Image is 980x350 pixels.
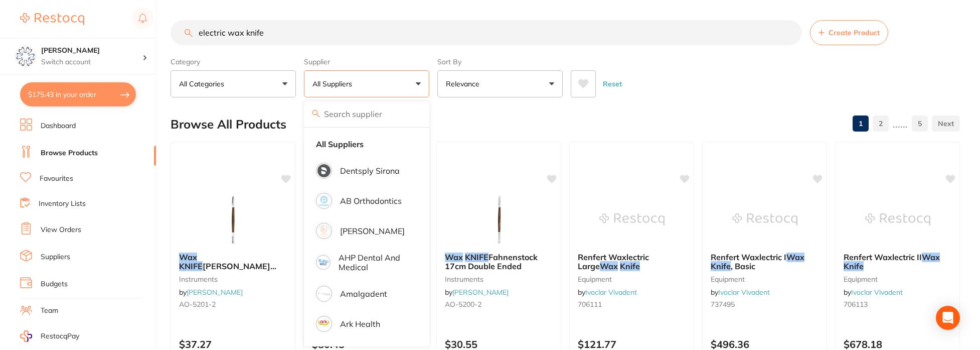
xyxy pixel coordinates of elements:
[873,113,889,134] a: 2
[711,252,786,262] span: Renfert Waxlectric I
[41,331,79,341] span: RestocqPay
[786,252,804,262] em: Wax
[317,224,331,238] img: Adam Dental
[339,253,411,272] p: AHP Dental and Medical
[711,338,819,350] p: $496.36
[41,306,58,316] a: Team
[179,275,287,283] small: instruments
[578,338,686,350] p: $121.77
[187,288,243,297] a: [PERSON_NAME]
[20,330,79,342] a: RestocqPay
[810,20,888,45] button: Create Product
[718,288,770,297] a: Ivoclar Vivadent
[171,118,286,132] h2: Browse All Products
[445,338,553,350] p: $30.55
[40,174,73,184] a: Favourites
[578,253,686,271] b: Renfert Waxlectric Large Wax Knife
[20,8,84,31] a: Restocq Logo
[922,252,940,262] em: Wax
[340,289,387,298] p: Amalgadent
[446,79,483,89] p: Relevance
[578,288,637,297] span: by
[466,194,532,245] img: Wax KNIFE Fahnenstock 17cm Double Ended
[41,121,76,131] a: Dashboard
[578,300,602,309] span: 706111
[308,134,425,155] li: Clear selection
[585,288,637,297] a: Ivoclar Vivadent
[731,261,755,271] span: , Basic
[41,46,142,56] h4: Eumundi Dental
[711,300,735,309] span: 737495
[304,57,429,66] label: Supplier
[39,199,86,209] a: Inventory Lists
[20,330,32,342] img: RestocqPay
[437,57,563,66] label: Sort By
[179,288,243,297] span: by
[844,252,922,262] span: Renfert Waxlectric II
[445,253,553,271] b: Wax KNIFE Fahnenstock 17cm Double Ended
[578,275,686,283] small: equipment
[304,70,429,97] button: All Suppliers
[20,13,84,25] img: Restocq Logo
[340,319,380,328] p: Ark Health
[317,257,329,268] img: AHP Dental and Medical
[179,253,287,271] b: Wax KNIFE Lessmann 17cm Double Ended
[578,252,649,271] span: Renfert Waxlectric Large
[844,300,868,309] span: 706113
[41,279,68,289] a: Budgets
[844,261,864,271] em: Knife
[711,261,731,271] em: Knife
[179,338,287,350] p: $37.27
[317,194,331,207] img: AB Orthodontics
[711,253,819,271] b: Renfert Waxlectric I Wax Knife, Basic
[620,261,640,271] em: Knife
[711,275,819,283] small: equipment
[171,70,296,97] button: All Categories
[317,317,331,330] img: Ark Health
[20,82,136,106] button: $175.43 in your order
[445,300,481,309] span: AO-5200-2
[445,275,553,283] small: instruments
[41,148,98,158] a: Browse Products
[171,20,802,45] input: Search Products
[936,306,960,330] div: Open Intercom Messenger
[600,261,618,271] em: Wax
[201,194,266,245] img: Wax KNIFE Lessmann 17cm Double Ended
[179,300,216,309] span: AO-5201-2
[179,252,197,262] em: Wax
[316,140,364,149] strong: All Suppliers
[912,113,928,134] a: 5
[844,338,951,350] p: $678.18
[711,288,770,297] span: by
[312,79,356,89] p: All Suppliers
[851,288,903,297] a: Ivoclar Vivadent
[599,194,665,245] img: Renfert Waxlectric Large Wax Knife
[437,70,563,97] button: Relevance
[844,288,903,297] span: by
[179,79,228,89] p: All Categories
[340,166,400,175] p: Dentsply Sirona
[41,57,142,67] p: Switch account
[465,252,488,262] em: KNIFE
[445,252,538,271] span: Fahnenstock 17cm Double Ended
[41,225,81,235] a: View Orders
[732,194,797,245] img: Renfert Waxlectric I Wax Knife, Basic
[317,164,331,177] img: Dentsply Sirona
[600,70,625,97] button: Reset
[340,196,402,205] p: AB Orthodontics
[844,253,951,271] b: Renfert Waxlectric II Wax Knife
[452,288,509,297] a: [PERSON_NAME]
[829,29,880,37] span: Create Product
[844,275,951,283] small: equipment
[445,252,463,262] em: Wax
[445,288,509,297] span: by
[171,57,296,66] label: Category
[41,252,70,262] a: Suppliers
[893,118,908,130] p: ......
[304,101,429,127] input: Search supplier
[853,113,869,134] a: 1
[340,226,405,236] p: [PERSON_NAME]
[179,261,203,271] em: KNIFE
[179,261,276,280] span: [PERSON_NAME] 17cm Double Ended
[865,194,930,245] img: Renfert Waxlectric II Wax Knife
